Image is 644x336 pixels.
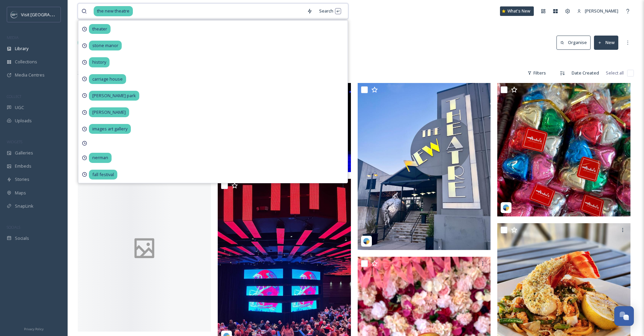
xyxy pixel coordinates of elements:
[606,70,624,76] span: Select all
[15,163,31,169] span: Embeds
[89,74,126,84] span: carriage house
[78,83,211,158] img: thumbnail
[358,83,491,250] img: 7330104a-94f2-6c62-341b-b578ac5b84e3.jpg
[15,59,37,65] span: Collections
[15,150,33,156] span: Galleries
[24,327,44,331] span: Privacy Policy
[89,41,122,50] span: stone manor
[316,4,344,18] div: Search
[497,83,630,216] img: ca976754-2ab1-0753-f783-c8a6d178e0bf.jpg
[15,45,28,52] span: Library
[556,36,594,49] a: Organise
[15,118,32,124] span: Uploads
[7,35,19,40] span: MEDIA
[594,36,618,49] button: New
[15,104,24,111] span: UGC
[556,36,591,49] button: Organise
[89,57,110,67] span: history
[15,203,33,209] span: SnapLink
[585,8,618,14] span: [PERSON_NAME]
[15,72,45,78] span: Media Centres
[500,6,534,16] a: What's New
[503,204,509,211] img: snapsea-logo.png
[89,153,112,163] span: nerman
[21,11,73,18] span: Visit [GEOGRAPHIC_DATA]
[89,107,129,117] span: [PERSON_NAME]
[568,66,602,80] div: Date Created
[89,91,139,101] span: [PERSON_NAME] park
[614,306,634,326] button: Open Chat
[24,324,44,333] a: Privacy Policy
[89,170,117,180] span: fall festival
[363,238,370,245] img: snapsea-logo.png
[89,24,111,34] span: theater
[94,6,133,16] span: the new theatre
[11,11,18,18] img: c3es6xdrejuflcaqpovn.png
[574,4,622,18] a: [PERSON_NAME]
[89,124,131,134] span: images art gallery
[15,190,26,196] span: Maps
[7,94,21,99] span: COLLECT
[78,70,91,76] span: 21 file s
[7,139,22,144] span: WIDGETS
[15,176,29,183] span: Stories
[524,66,549,80] div: Filters
[7,225,20,230] span: SOCIALS
[15,235,29,241] span: Socials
